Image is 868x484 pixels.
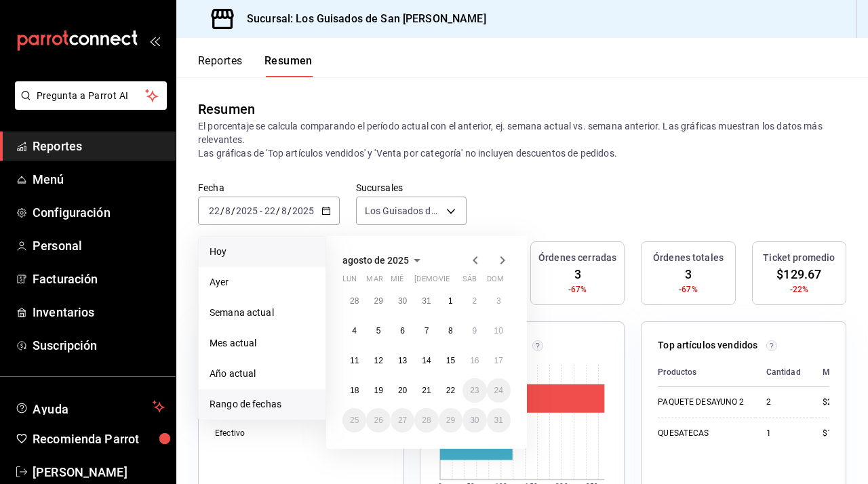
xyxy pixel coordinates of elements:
p: El porcentaje se calcula comparando el período actual con el anterior, ej. semana actual vs. sema... [198,119,846,160]
button: 31 de julio de 2025 [414,289,438,313]
abbr: 31 de julio de 2025 [422,296,431,306]
button: 24 de agosto de 2025 [487,378,511,403]
h3: Órdenes totales [653,251,724,265]
div: $270.00 [823,397,854,408]
button: 18 de agosto de 2025 [342,378,366,403]
abbr: 29 de agosto de 2025 [446,416,455,425]
button: 25 de agosto de 2025 [342,408,366,432]
abbr: 18 de agosto de 2025 [350,386,359,395]
div: 1 [766,428,801,439]
abbr: 12 de agosto de 2025 [374,356,382,365]
span: 3 [574,265,581,283]
abbr: 15 de agosto de 2025 [446,356,455,365]
button: 8 de agosto de 2025 [439,319,462,343]
span: -22% [790,283,809,296]
button: open_drawer_menu [149,35,160,46]
input: -- [264,205,276,216]
abbr: domingo [487,275,504,289]
abbr: 23 de agosto de 2025 [470,386,479,395]
button: 30 de agosto de 2025 [462,408,486,432]
div: Efectivo [215,428,310,439]
abbr: 17 de agosto de 2025 [494,356,503,365]
abbr: 3 de agosto de 2025 [496,296,501,306]
h3: Órdenes cerradas [538,251,616,265]
th: Productos [658,358,755,387]
abbr: 30 de agosto de 2025 [470,416,479,425]
abbr: 13 de agosto de 2025 [398,356,407,365]
abbr: 22 de agosto de 2025 [446,386,455,395]
button: 27 de agosto de 2025 [391,408,414,432]
abbr: 31 de agosto de 2025 [494,416,503,425]
abbr: 4 de agosto de 2025 [352,326,357,336]
button: 21 de agosto de 2025 [414,378,438,403]
abbr: lunes [342,275,357,289]
span: Ayuda [33,399,147,415]
button: 20 de agosto de 2025 [391,378,414,403]
button: 19 de agosto de 2025 [366,378,390,403]
input: ---- [235,205,258,216]
abbr: 10 de agosto de 2025 [494,326,503,336]
button: 26 de agosto de 2025 [366,408,390,432]
h3: Ticket promedio [763,251,835,265]
span: [PERSON_NAME] [33,463,165,481]
button: 14 de agosto de 2025 [414,348,438,373]
div: $119.00 [823,428,854,439]
button: 23 de agosto de 2025 [462,378,486,403]
span: Facturación [33,270,165,288]
h3: Sucursal: Los Guisados de San [PERSON_NAME] [236,11,486,27]
span: Personal [33,237,165,255]
span: -67% [568,283,587,296]
abbr: 9 de agosto de 2025 [472,326,477,336]
span: Los Guisados de San [PERSON_NAME] [365,204,441,218]
abbr: 26 de agosto de 2025 [374,416,382,425]
button: Pregunta a Parrot AI [15,81,167,110]
abbr: 14 de agosto de 2025 [422,356,431,365]
abbr: 16 de agosto de 2025 [470,356,479,365]
button: Resumen [264,54,313,77]
abbr: 25 de agosto de 2025 [350,416,359,425]
abbr: 7 de agosto de 2025 [425,326,429,336]
button: 22 de agosto de 2025 [439,378,462,403]
button: 16 de agosto de 2025 [462,348,486,373]
span: Recomienda Parrot [33,430,165,448]
abbr: 1 de agosto de 2025 [448,296,453,306]
label: Fecha [198,183,340,193]
p: Top artículos vendidos [658,338,757,352]
button: 15 de agosto de 2025 [439,348,462,373]
abbr: 5 de agosto de 2025 [376,326,381,336]
span: / [288,205,292,216]
abbr: 27 de agosto de 2025 [398,416,407,425]
div: PAQUETE DESAYUNO 2 [658,397,744,408]
button: 12 de agosto de 2025 [366,348,390,373]
button: 28 de agosto de 2025 [414,408,438,432]
button: 9 de agosto de 2025 [462,319,486,343]
button: 13 de agosto de 2025 [391,348,414,373]
button: 6 de agosto de 2025 [391,319,414,343]
span: / [276,205,280,216]
button: 31 de agosto de 2025 [487,408,511,432]
abbr: 24 de agosto de 2025 [494,386,503,395]
abbr: 30 de julio de 2025 [398,296,407,306]
input: ---- [292,205,315,216]
input: -- [281,205,288,216]
div: navigation tabs [198,54,313,77]
button: 11 de agosto de 2025 [342,348,366,373]
abbr: miércoles [391,275,403,289]
abbr: sábado [462,275,477,289]
abbr: 8 de agosto de 2025 [448,326,453,336]
button: 29 de julio de 2025 [366,289,390,313]
input: -- [224,205,231,216]
span: Rango de fechas [210,397,315,411]
button: 2 de agosto de 2025 [462,289,486,313]
abbr: 28 de agosto de 2025 [422,416,431,425]
button: 7 de agosto de 2025 [414,319,438,343]
button: 17 de agosto de 2025 [487,348,511,373]
abbr: 19 de agosto de 2025 [374,386,382,395]
button: 10 de agosto de 2025 [487,319,511,343]
button: 28 de julio de 2025 [342,289,366,313]
span: $129.67 [776,265,821,283]
abbr: 20 de agosto de 2025 [398,386,407,395]
input: -- [208,205,220,216]
button: 30 de julio de 2025 [391,289,414,313]
span: Pregunta a Parrot AI [37,89,146,103]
